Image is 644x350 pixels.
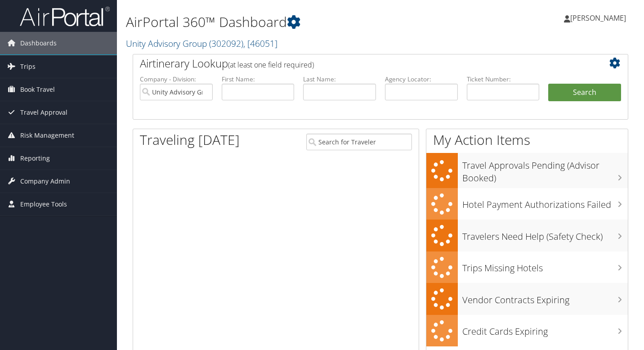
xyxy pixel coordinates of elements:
img: airportal-logo.png [20,6,110,27]
span: Dashboards [20,32,57,54]
span: ( 302092 ) [209,37,243,49]
span: [PERSON_NAME] [570,13,626,23]
span: Trips [20,55,36,78]
label: Ticket Number: [467,75,540,84]
label: Company - Division: [140,75,213,84]
h2: Airtinerary Lookup [140,56,580,71]
h3: Trips Missing Hotels [462,257,628,274]
a: Hotel Payment Authorizations Failed [426,188,628,220]
a: Vendor Contracts Expiring [426,283,628,315]
span: Company Admin [20,170,70,193]
label: First Name: [222,75,295,84]
a: Trips Missing Hotels [426,251,628,283]
label: Agency Locator: [385,75,458,84]
span: Book Travel [20,78,55,101]
a: Travel Approvals Pending (Advisor Booked) [426,153,628,188]
span: , [ 46051 ] [243,37,277,49]
label: Last Name: [303,75,376,84]
span: Travel Approval [20,101,67,124]
h3: Credit Cards Expiring [462,321,628,338]
h1: AirPortal 360™ Dashboard [126,13,465,31]
button: Search [548,84,621,102]
a: Travelers Need Help (Safety Check) [426,220,628,251]
span: (at least one field required) [228,60,314,70]
a: [PERSON_NAME] [564,4,635,31]
h3: Travel Approvals Pending (Advisor Booked) [462,155,628,184]
a: Unity Advisory Group [126,37,277,49]
input: Search for Traveler [306,134,411,150]
span: Reporting [20,147,50,170]
h1: Traveling [DATE] [140,130,240,149]
h1: My Action Items [426,130,628,149]
a: Credit Cards Expiring [426,315,628,347]
h3: Vendor Contracts Expiring [462,289,628,306]
h3: Travelers Need Help (Safety Check) [462,226,628,243]
span: Risk Management [20,124,74,147]
h3: Hotel Payment Authorizations Failed [462,194,628,211]
span: Employee Tools [20,193,67,215]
